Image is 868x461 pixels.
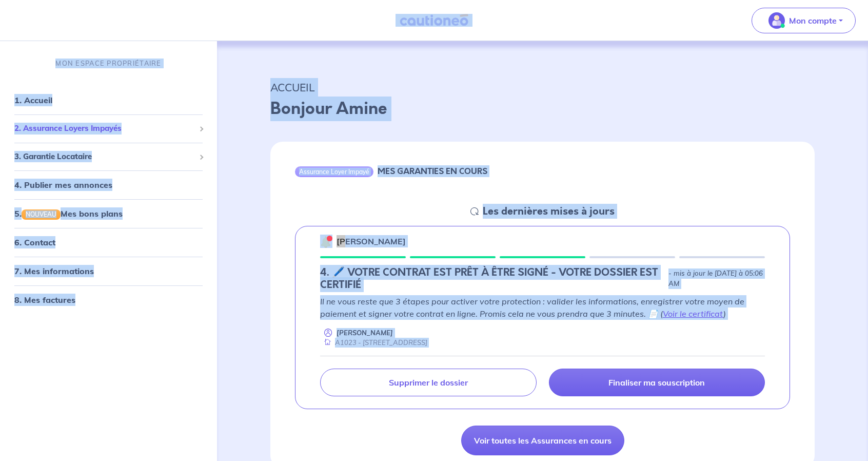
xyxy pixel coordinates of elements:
div: 7. Mes informations [4,261,213,281]
a: Supprimer le dossier [320,369,537,396]
div: 1. Accueil [4,90,213,110]
a: 7. Mes informations [14,266,94,276]
p: Il ne vous reste que 3 étapes pour activer votre protection : valider les informations, enregistr... [320,295,765,320]
div: 8. Mes factures [4,290,213,310]
a: Finaliser ma souscription [549,369,765,396]
div: state: CONTRACT-INFO-IN-PROGRESS, Context: NEW,CHOOSE-CERTIFICATE,ALONE,LESSOR-DOCUMENTS [320,266,765,291]
div: 6. Contact [4,232,213,253]
div: 2. Assurance Loyers Impayés [4,119,213,139]
p: Supprimer le dossier [389,377,468,388]
button: illu_account_valid_menu.svgMon compte [752,8,856,33]
div: A1023 - [STREET_ADDRESS] [320,338,427,348]
p: ACCUEIL [270,78,815,97]
div: Assurance Loyer Impayé [295,166,373,177]
img: Cautioneo [396,14,472,27]
p: Finaliser ma souscription [608,377,705,388]
p: [PERSON_NAME] [337,235,406,247]
p: [PERSON_NAME] [337,328,393,338]
p: Mon compte [789,14,837,27]
div: 4. Publier mes annonces [4,175,213,195]
div: 3. Garantie Locataire [4,146,213,166]
h5: Les dernières mises à jours [483,205,615,218]
a: Voir toutes les Assurances en cours [461,426,624,455]
span: 2. Assurance Loyers Impayés [14,123,195,135]
a: 6. Contact [14,237,55,247]
p: - mis à jour le [DATE] à 05:06 AM [668,268,765,289]
a: 5.NOUVEAUMes bons plans [14,208,123,219]
div: 5.NOUVEAUMes bons plans [4,203,213,224]
h5: 4. 🖊️ VOTRE CONTRAT EST PRÊT À ÊTRE SIGNÉ - VOTRE DOSSIER EST CERTIFIÉ [320,266,664,291]
p: Bonjour Amine [270,97,815,121]
a: 4. Publier mes annonces [14,180,112,190]
img: 🔔 [320,236,332,248]
a: 8. Mes factures [14,295,75,305]
img: illu_account_valid_menu.svg [768,12,785,29]
a: Voir le certificat [663,309,723,319]
h6: MES GARANTIES EN COURS [378,166,487,176]
span: 3. Garantie Locataire [14,150,195,162]
p: MON ESPACE PROPRIÉTAIRE [55,59,161,68]
a: 1. Accueil [14,95,52,105]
